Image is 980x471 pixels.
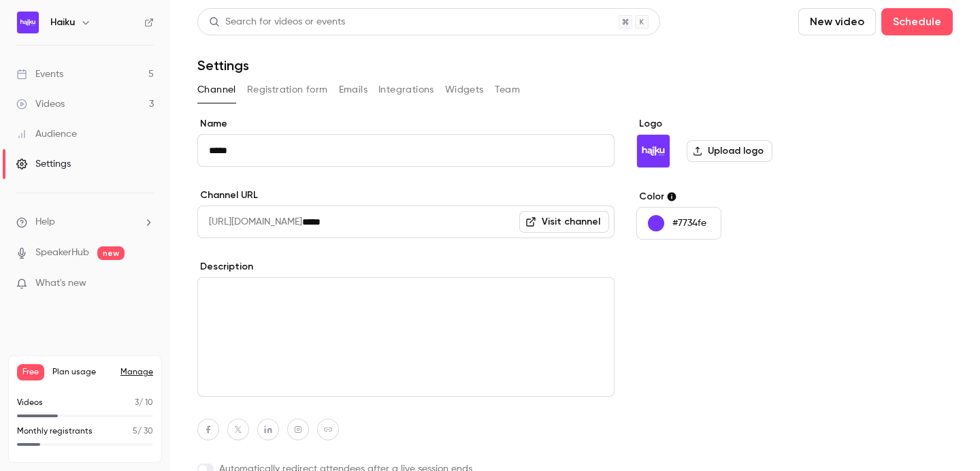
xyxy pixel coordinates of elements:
span: [URL][DOMAIN_NAME] [197,206,302,238]
p: / 30 [133,425,153,438]
label: Channel URL [197,189,615,202]
a: Manage [120,367,153,378]
a: SpeakerHub [35,246,89,260]
button: Integrations [378,79,434,101]
div: Settings [16,157,71,171]
label: Color [636,190,845,204]
div: Videos [16,97,65,111]
div: Search for videos or events [209,15,345,29]
div: Events [16,67,63,81]
h6: Haiku [50,16,75,29]
label: Upload logo [687,140,772,162]
button: Emails [339,79,367,101]
h1: Settings [197,57,249,74]
div: Audience [16,127,77,141]
span: 5 [133,427,137,436]
p: Monthly registrants [17,425,93,438]
li: help-dropdown-opener [16,215,154,229]
label: Logo [636,117,845,131]
span: new [97,246,125,260]
span: Free [17,364,44,380]
a: Visit channel [519,211,609,233]
p: #7734fe [672,216,706,230]
button: Team [495,79,521,101]
button: Channel [197,79,236,101]
img: Haiku [17,12,39,33]
button: #7734fe [636,207,721,240]
iframe: Noticeable Trigger [137,278,154,290]
label: Name [197,117,615,131]
span: Plan usage [52,367,112,378]
label: Description [197,260,615,274]
button: Registration form [247,79,328,101]
button: Widgets [445,79,484,101]
span: Help [35,215,55,229]
p: / 10 [135,397,153,409]
span: What's new [35,276,86,291]
button: New video [798,8,876,35]
button: Schedule [881,8,953,35]
p: Videos [17,397,43,409]
span: 3 [135,399,139,407]
img: Haiku [637,135,670,167]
